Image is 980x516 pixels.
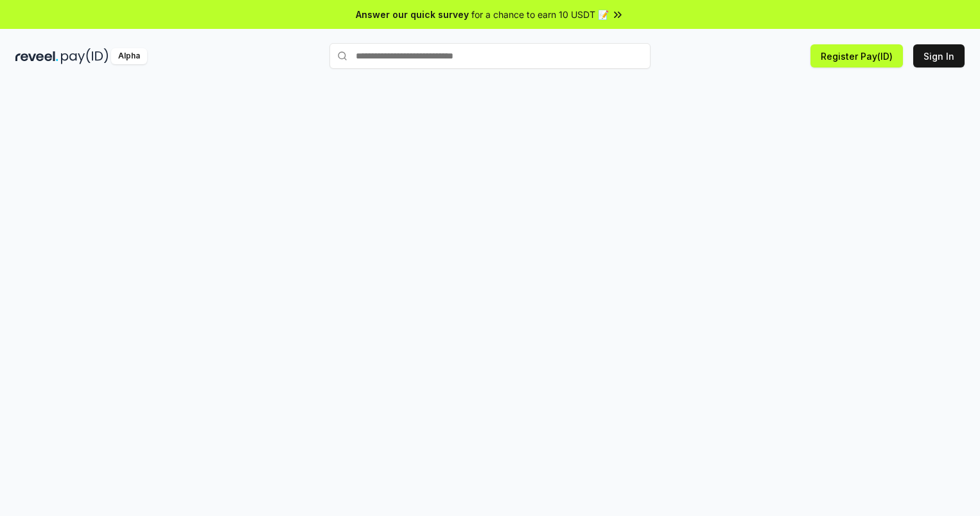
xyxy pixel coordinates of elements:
[810,44,903,67] button: Register Pay(ID)
[61,48,109,64] img: pay_id
[356,8,469,21] span: Answer our quick survey
[15,48,58,64] img: reveel_dark
[471,8,609,21] span: for a chance to earn 10 USDT 📝
[111,48,147,64] div: Alpha
[913,44,965,67] button: Sign In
